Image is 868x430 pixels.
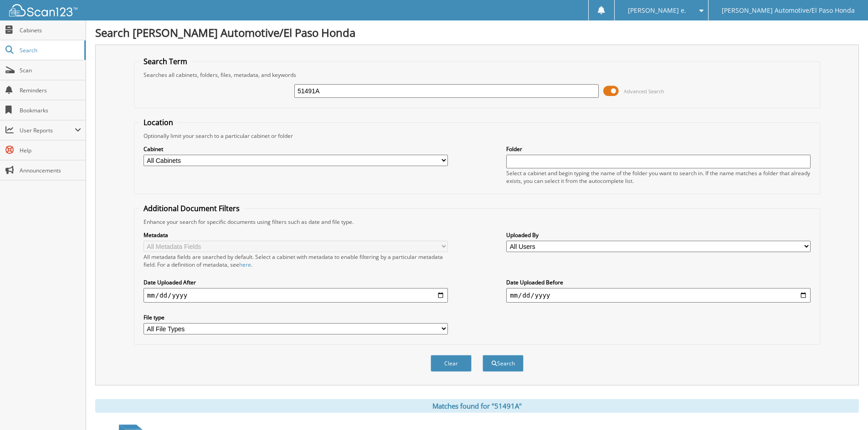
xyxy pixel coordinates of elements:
span: [PERSON_NAME] Automotive/El Paso Honda [722,8,855,13]
div: All metadata fields are searched by default. Select a cabinet with metadata to enable filtering b... [144,253,448,268]
label: Date Uploaded Before [506,278,811,286]
legend: Search Term [139,56,192,66]
label: Date Uploaded After [144,278,448,286]
legend: Additional Document Filters [139,203,244,213]
div: Enhance your search for specific documents using filters such as date and file type. [139,218,815,226]
span: Search [20,46,80,54]
div: Matches found for "51491A" [95,399,859,413]
div: Optionally limit your search to a particular cabinet or folder [139,132,815,140]
label: File type [144,314,448,321]
label: Cabinet [144,145,448,153]
div: Searches all cabinets, folders, files, metadata, and keywords [139,71,815,79]
span: Advanced Search [624,88,664,95]
span: User Reports [20,126,75,134]
label: Folder [506,145,811,153]
span: Reminders [20,86,81,94]
span: Help [20,147,81,154]
label: Metadata [144,231,448,239]
a: here [239,261,251,268]
span: [PERSON_NAME] e. [628,8,686,13]
span: Cabinets [20,26,81,34]
input: start [144,288,448,303]
span: Scan [20,66,81,74]
span: Bookmarks [20,106,81,114]
div: Select a cabinet and begin typing the name of the folder you want to search in. If the name match... [506,169,811,185]
input: end [506,288,811,303]
label: Uploaded By [506,231,811,239]
img: scan123-logo-white.svg [9,4,77,16]
span: Announcements [20,167,81,174]
button: Clear [431,355,472,372]
h1: Search [PERSON_NAME] Automotive/El Paso Honda [95,25,859,40]
legend: Location [139,117,178,127]
button: Search [483,355,524,372]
